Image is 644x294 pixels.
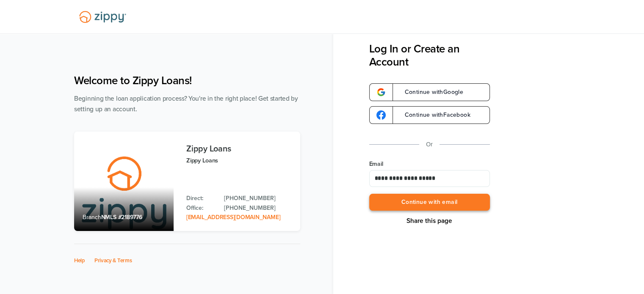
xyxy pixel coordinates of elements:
p: Direct: [186,194,216,203]
p: Office: [186,203,216,213]
a: Direct Phone: 512-975-2947 [224,194,292,203]
h3: Log In or Create an Account [369,42,490,69]
span: Continue with Google [396,89,464,95]
span: NMLS #2189776 [101,214,142,221]
button: Share This Page [404,217,455,225]
a: google-logoContinue withGoogle [369,83,490,101]
input: Email Address [369,170,490,187]
p: Or [426,139,433,150]
a: Privacy & Terms [94,257,132,264]
a: Email Address: zippyguide@zippymh.com [186,214,280,221]
h3: Zippy Loans [186,144,292,154]
span: Branch [83,214,101,221]
span: Beginning the loan application process? You're in the right place! Get started by setting up an a... [74,95,298,113]
img: google-logo [376,110,386,120]
a: Help [74,257,85,264]
a: Office Phone: 512-975-2947 [224,203,292,213]
img: Lender Logo [74,7,131,27]
h1: Welcome to Zippy Loans! [74,74,300,87]
p: Zippy Loans [186,156,292,165]
img: google-logo [376,88,386,97]
span: Continue with Facebook [396,112,470,118]
label: Email [369,160,490,168]
button: Continue with email [369,194,490,211]
a: google-logoContinue withFacebook [369,106,490,124]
